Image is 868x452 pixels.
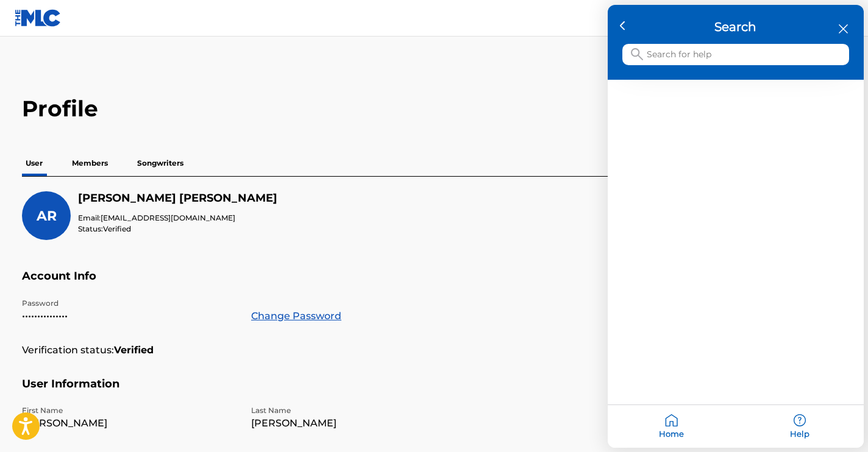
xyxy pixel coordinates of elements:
div: Help [736,405,864,448]
h3: Search [622,19,849,34]
svg: icon [631,48,643,60]
div: Home [608,405,736,448]
input: Search for help [622,44,849,65]
div: close resource center [838,23,849,35]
